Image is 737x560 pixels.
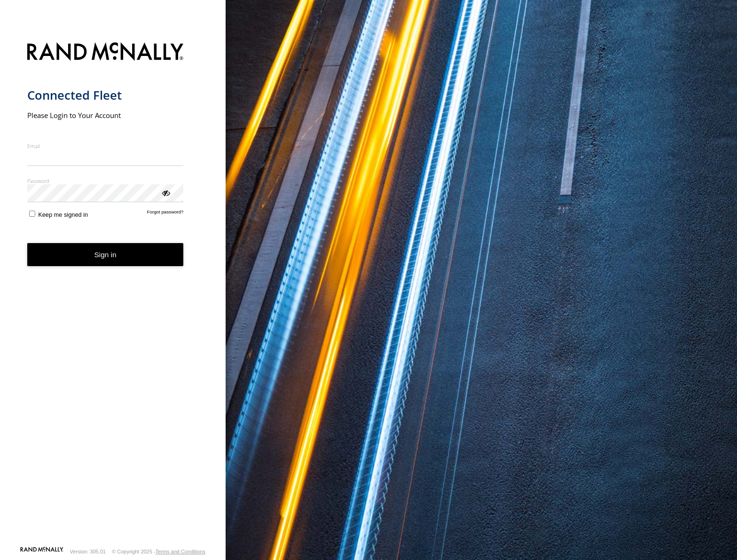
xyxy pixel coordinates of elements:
[27,87,184,103] h1: Connected Fleet
[147,209,184,218] a: Forgot password?
[20,547,63,556] a: Visit our Website
[27,110,184,120] h2: Please Login to Your Account
[70,549,106,554] div: Version: 305.01
[29,211,35,217] input: Keep me signed in
[27,37,199,546] form: main
[156,549,205,554] a: Terms and Conditions
[161,188,170,197] div: ViewPassword
[112,549,205,554] div: © Copyright 2025 -
[38,211,88,218] span: Keep me signed in
[27,177,184,184] label: Password
[27,142,184,150] label: Email
[27,243,184,266] button: Sign in
[27,40,184,64] img: Rand McNally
